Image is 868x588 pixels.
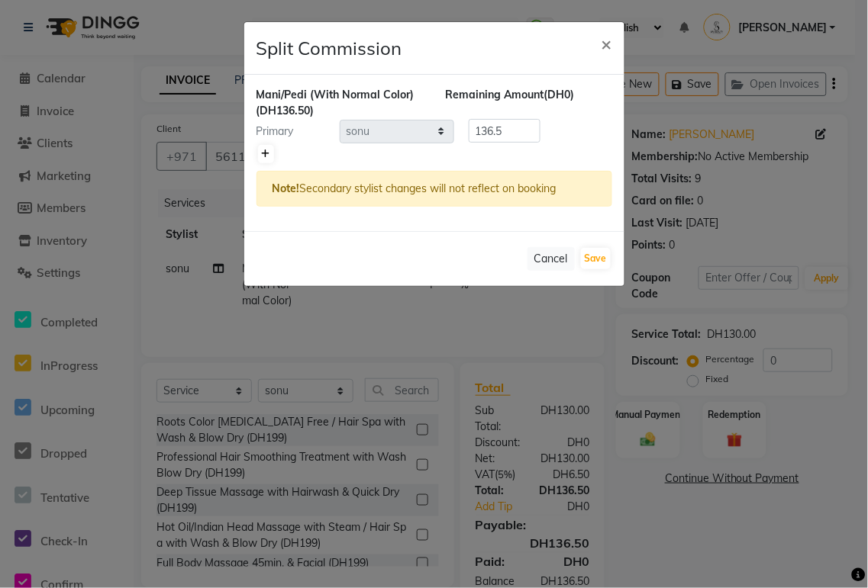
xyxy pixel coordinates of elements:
[589,22,624,65] button: Close
[273,182,300,195] strong: Note!
[257,104,315,117] span: (DH136.50)
[544,88,575,101] span: (DH0)
[257,88,415,101] span: Mani/Pedi (With Normal Color)
[257,171,612,207] div: Secondary stylist changes will not reflect on booking
[446,88,544,101] span: Remaining Amount
[602,32,612,55] span: ×
[528,247,575,271] button: Cancel
[581,248,611,269] button: Save
[257,34,402,62] h4: Split Commission
[245,124,340,140] div: Primary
